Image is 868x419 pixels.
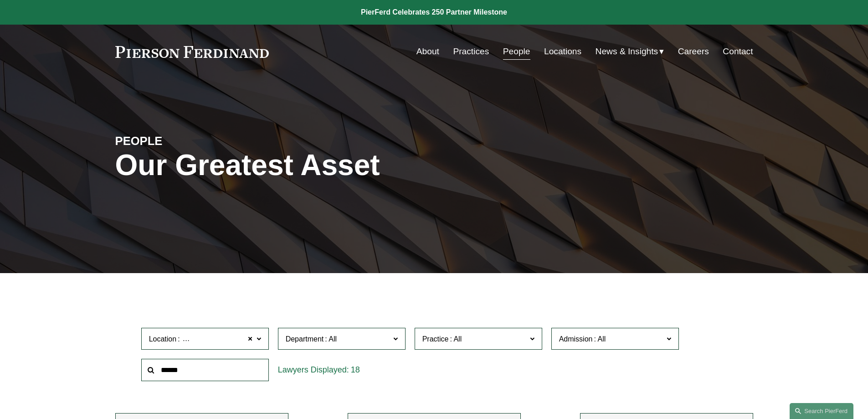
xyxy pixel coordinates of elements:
span: [GEOGRAPHIC_DATA] [181,333,257,345]
a: About [416,43,439,60]
a: People [503,43,530,60]
span: Department [286,335,324,343]
h1: Our Greatest Asset [115,149,540,182]
span: Admission [559,335,593,343]
a: Locations [544,43,581,60]
a: Practices [453,43,489,60]
span: Location [149,335,177,343]
span: Practice [422,335,449,343]
a: Contact [723,43,753,60]
h4: PEOPLE [115,134,275,148]
a: Careers [678,43,709,60]
span: 18 [351,365,360,374]
a: Search this site [790,403,853,419]
a: folder dropdown [596,43,664,60]
span: News & Insights [596,44,658,60]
